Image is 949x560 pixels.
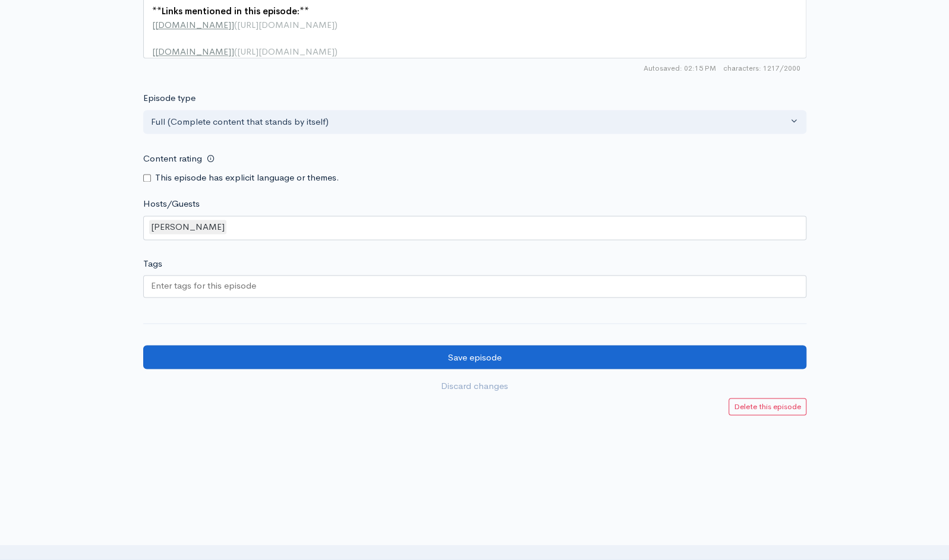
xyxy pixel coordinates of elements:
[151,279,258,293] input: Enter tags for this episode
[234,46,237,57] span: (
[151,115,788,129] div: Full (Complete content that stands by itself)
[143,110,806,134] button: Full (Complete content that stands by itself)
[729,398,806,415] a: Delete this episode
[335,46,338,57] span: )
[234,19,237,30] span: (
[152,19,155,30] span: [
[237,19,335,30] span: [URL][DOMAIN_NAME]
[644,63,716,74] span: Autosaved: 02:15 PM
[231,46,234,57] span: ]
[155,171,339,185] label: This episode has explicit language or themes.
[143,257,162,271] label: Tags
[155,46,231,57] span: [DOMAIN_NAME]
[231,19,234,30] span: ]
[237,46,335,57] span: [URL][DOMAIN_NAME]
[143,91,196,105] label: Episode type
[162,5,299,17] span: Links mentioned in this episode:
[149,220,226,235] div: [PERSON_NAME]
[723,63,800,74] span: 1217/2000
[155,19,231,30] span: [DOMAIN_NAME]
[143,374,806,398] a: Discard changes
[734,401,801,411] small: Delete this episode
[143,147,202,171] label: Content rating
[152,46,155,57] span: [
[335,19,338,30] span: )
[143,345,806,369] input: Save episode
[143,197,200,211] label: Hosts/Guests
